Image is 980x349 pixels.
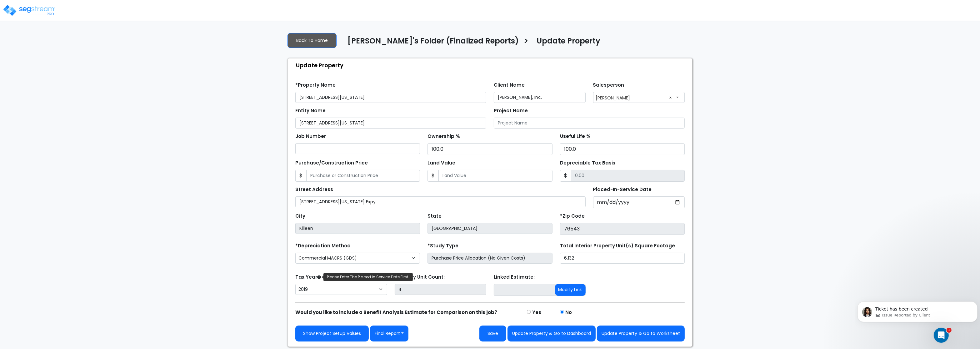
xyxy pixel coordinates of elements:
label: Project Name [494,107,528,114]
button: Save [479,326,506,341]
label: Street Address [295,186,333,193]
h3: > [523,36,529,48]
label: No [565,309,572,316]
label: Tax Year [295,274,321,281]
label: *Property Name [295,82,336,89]
a: Back To Home [287,33,337,48]
label: Property Unit Count: [395,274,445,281]
label: Linked Estimate: [494,274,535,281]
label: Client Name [494,82,525,89]
input: Depreciation [560,143,685,155]
label: Useful Life % [560,133,591,140]
span: $ [427,170,439,182]
input: Street Address [295,196,586,207]
label: Job Number [295,133,326,140]
h4: Update Property [537,37,600,47]
button: Modify Link [555,284,586,296]
label: Entity Name [295,107,326,114]
input: Purchase or Construction Price [306,170,420,182]
input: Land Value [438,170,552,182]
span: $ [295,170,307,182]
a: Show Project Setup Values [295,326,369,341]
label: Placed-In-Service Date [593,186,652,193]
label: Purchase/Construction Price [295,159,368,167]
button: Update Property & Go to Worksheet [597,326,685,341]
label: State [427,213,442,220]
a: Update Property [532,37,600,50]
input: Entity Name [295,118,486,129]
span: Please Enter The Placed In Service Date First. [323,273,413,281]
input: Ownership [427,143,552,155]
strong: Would you like to include a Benefit Analysis Estimate for Comparison on this job? [295,309,497,316]
input: Building Count [395,284,487,295]
label: City [295,213,305,220]
input: Client Name [494,92,586,103]
iframe: Intercom live chat [934,328,949,343]
label: Land Value [427,159,455,167]
span: 1 [947,328,952,333]
label: Ownership % [427,133,460,140]
div: Update Property [291,58,692,72]
img: logo_pro_r.png [2,4,56,17]
label: *Depreciation Method [295,242,351,250]
span: × [669,93,672,102]
button: Final Report [370,326,408,341]
label: Yes [532,309,541,316]
input: 0.00 [571,170,685,182]
span: Tom Miller [593,92,685,102]
input: total square foot [560,253,685,264]
input: Zip Code [560,223,685,235]
button: Update Property & Go to Dashboard [507,326,596,341]
input: Project Name [494,118,685,129]
label: Depreciable Tax Basis [560,159,616,167]
label: Salesperson [593,82,624,89]
label: *Study Type [427,242,458,250]
span: Tom Miller [593,92,685,103]
label: *Zip Code [560,213,585,220]
h4: [PERSON_NAME]'s Folder (Finalized Reports) [347,37,519,47]
input: Property Name [295,92,486,103]
span: $ [560,170,571,182]
label: Total Interior Property Unit(s) Square Footage [560,242,675,250]
iframe: Intercom notifications message [855,288,980,332]
a: [PERSON_NAME]'s Folder (Finalized Reports) [343,37,519,50]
